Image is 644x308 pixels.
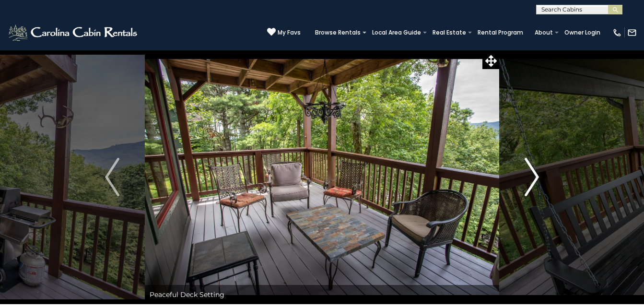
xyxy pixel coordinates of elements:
[7,23,140,42] img: White-1-2.png
[80,50,145,304] button: Previous
[367,26,426,39] a: Local Area Guide
[267,27,301,37] a: My Favs
[145,285,499,304] div: Peaceful Deck Setting
[525,158,539,196] img: arrow
[310,26,365,39] a: Browse Rentals
[473,26,528,39] a: Rental Program
[278,28,301,37] span: My Favs
[428,26,471,39] a: Real Estate
[530,26,558,39] a: About
[560,26,605,39] a: Owner Login
[627,28,637,37] img: mail-regular-white.png
[499,50,564,304] button: Next
[612,28,622,37] img: phone-regular-white.png
[105,158,119,196] img: arrow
